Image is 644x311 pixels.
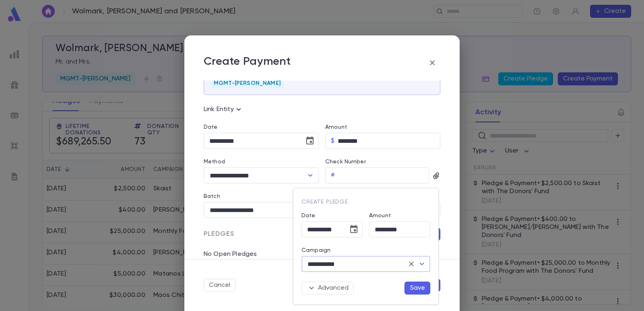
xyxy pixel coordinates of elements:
label: Campaign [301,247,330,253]
label: Date [301,212,363,219]
label: Amount [369,212,391,219]
button: Clear [406,258,417,270]
button: Choose date, selected date is Aug 11, 2025 [346,221,362,237]
span: Create Pledge [301,199,348,205]
button: Open [416,258,427,270]
button: Advanced [301,282,354,295]
button: Save [405,282,430,295]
